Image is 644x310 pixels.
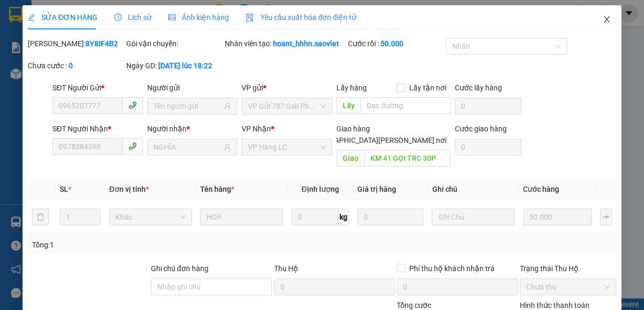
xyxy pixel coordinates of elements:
[432,209,515,225] input: Ghi Chú
[526,279,610,295] span: Chưa thu
[151,278,272,295] input: Ghi chú đơn hàng
[248,98,326,114] span: VP Gửi 787 Giải Phóng
[128,142,137,150] span: phone
[28,13,97,22] span: SỬA ĐƠN HÀNG
[336,150,364,167] span: Giao
[200,185,234,193] span: Tên hàng
[520,263,616,274] div: Trạng thái Thu Hộ
[85,39,118,48] b: 8Y8IF4B2
[336,125,370,133] span: Giao hàng
[128,101,137,109] span: phone
[523,209,592,225] input: 0
[114,13,151,22] span: Lịch sử
[242,125,271,133] span: VP Nhận
[242,82,332,94] div: VP gửi
[274,264,298,273] span: Thu Hộ
[158,61,212,70] b: [DATE] lúc 18:22
[405,263,498,274] span: Phí thu hộ khách nhận trả
[523,185,559,193] span: Cước hàng
[455,98,522,115] input: Cước lấy hàng
[32,239,249,251] div: Tổng: 1
[357,209,423,225] input: 0
[52,82,143,94] div: SĐT Người Gửi
[154,100,222,112] input: Tên người gửi
[455,84,502,92] label: Cước lấy hàng
[455,125,507,133] label: Cước giao hàng
[115,209,185,225] span: Khác
[303,135,451,146] span: [GEOGRAPHIC_DATA][PERSON_NAME] nơi
[200,209,283,225] input: VD: Bàn, Ghế
[60,185,68,193] span: SL
[168,13,229,22] span: Ảnh kiện hàng
[603,15,611,24] span: close
[154,141,222,153] input: Tên người nhận
[397,301,431,309] span: Tổng cước
[109,185,148,193] span: Đơn vị tính
[380,39,403,48] b: 50.000
[224,102,231,110] span: user
[520,301,590,309] label: Hình thức thanh toán
[224,143,231,151] span: user
[28,38,124,49] div: [PERSON_NAME]:
[302,185,339,193] span: Định lượng
[364,150,451,167] input: Dọc đường
[28,14,35,21] span: edit
[273,39,339,48] b: hoant_hhhn.saoviet
[336,84,367,92] span: Lấy hàng
[126,38,223,49] div: Gói vận chuyển:
[246,13,356,22] span: Yêu cầu xuất hóa đơn điện tử
[225,38,346,49] div: Nhân viên tạo:
[114,14,122,21] span: clock-circle
[126,60,223,71] div: Ngày GD:
[361,97,451,114] input: Dọc đường
[455,139,522,156] input: Cước giao hàng
[357,185,396,193] span: Giá trị hàng
[168,14,176,21] span: picture
[147,123,238,135] div: Người nhận
[339,209,349,225] span: kg
[28,60,124,71] div: Chưa cước :
[347,38,444,49] div: Cước rồi :
[32,209,49,225] button: delete
[248,139,326,155] span: VP Hàng LC
[428,179,519,200] th: Ghi chú
[151,264,209,273] label: Ghi chú đơn hàng
[147,82,238,94] div: Người gửi
[52,123,143,135] div: SĐT Người Nhận
[69,61,73,70] b: 0
[336,97,361,114] span: Lấy
[592,5,621,35] button: Close
[246,14,254,22] img: icon
[600,209,612,225] button: plus
[405,82,451,94] span: Lấy tận nơi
